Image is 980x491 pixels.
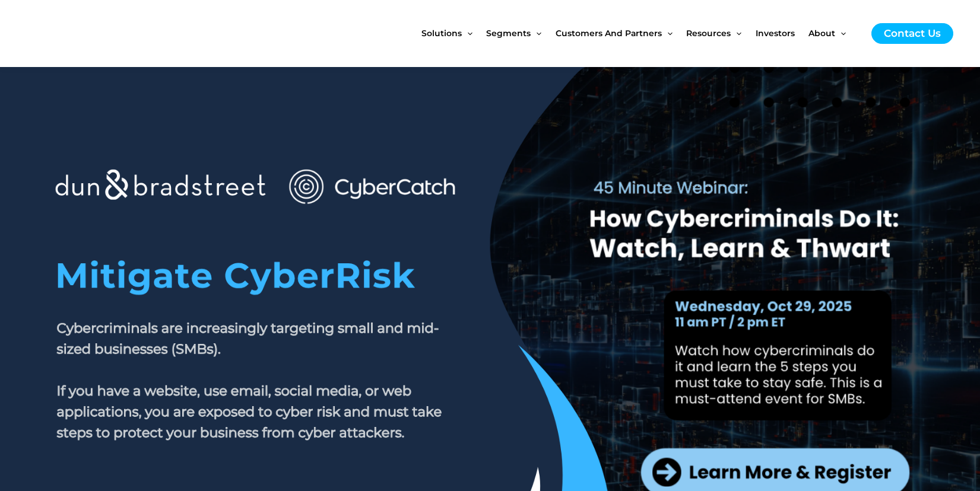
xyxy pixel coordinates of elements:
span: Segments [486,8,531,58]
a: Contact Us [871,23,953,44]
span: Menu Toggle [835,8,846,58]
nav: Site Navigation: New Main Menu [421,8,860,58]
img: CyberCatch [21,9,163,58]
span: Menu Toggle [462,8,472,58]
span: Menu Toggle [731,8,741,58]
span: Resources [686,8,731,58]
span: Menu Toggle [531,8,541,58]
span: Customers and Partners [556,8,662,58]
span: Investors [756,8,795,58]
a: Investors [756,8,808,58]
span: Solutions [421,8,462,58]
span: About [808,8,835,58]
span: Menu Toggle [662,8,673,58]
